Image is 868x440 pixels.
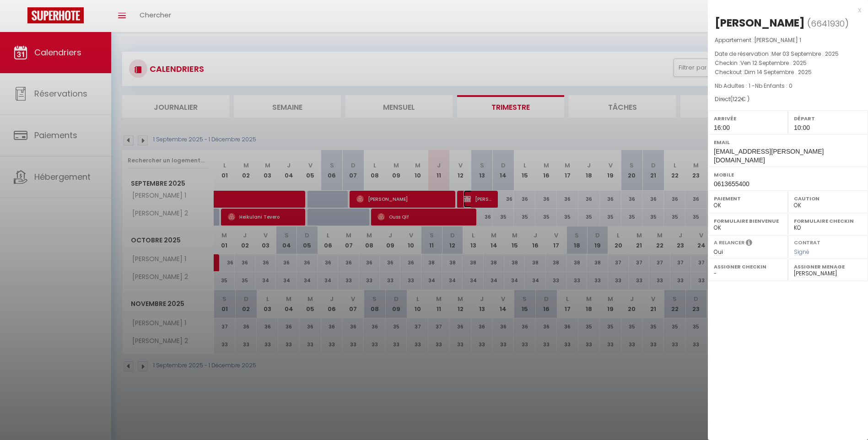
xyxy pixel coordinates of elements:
[771,50,839,58] span: Mer 03 Septembre . 2025
[714,239,744,247] label: A relancer
[755,82,793,90] span: Nb Enfants : 0
[714,216,782,225] label: Formulaire Bienvenue
[740,59,807,67] span: Ven 12 Septembre . 2025
[715,36,861,45] p: Appartement :
[807,17,849,30] span: ( )
[715,68,861,77] p: Checkout :
[794,194,862,203] label: Caution
[714,138,862,147] label: Email
[714,114,782,123] label: Arrivée
[794,114,862,123] label: Départ
[715,16,805,30] div: [PERSON_NAME]
[794,124,810,131] span: 10:00
[715,49,861,59] p: Date de réservation :
[811,18,845,29] span: 6641930
[7,4,35,31] button: Ouvrir le widget de chat LiveChat
[730,95,749,103] span: ( € )
[714,180,749,188] span: 0613655400
[746,239,752,249] i: Sélectionner OUI si vous souhaiter envoyer les séquences de messages post-checkout
[715,59,861,68] p: Checkin :
[744,68,812,76] span: Dim 14 Septembre . 2025
[714,170,862,179] label: Mobile
[794,262,862,271] label: Assigner Menage
[715,82,793,90] span: Nb Adultes : 1 -
[794,216,862,225] label: Formulaire Checkin
[714,124,730,131] span: 16:00
[715,95,861,104] div: Direct
[794,239,820,245] label: Contrat
[754,36,801,44] span: [PERSON_NAME] 1
[708,5,861,16] div: x
[714,262,782,271] label: Assigner Checkin
[733,95,741,103] span: 122
[714,194,782,203] label: Paiement
[794,248,809,256] span: Signé
[714,148,824,164] span: [EMAIL_ADDRESS][PERSON_NAME][DOMAIN_NAME]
